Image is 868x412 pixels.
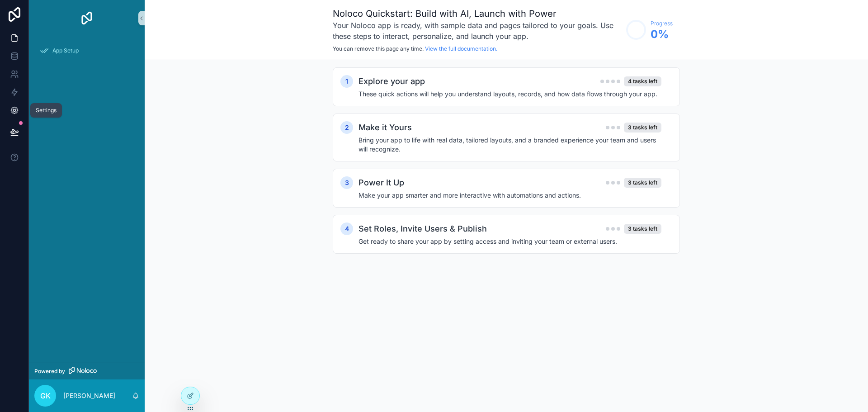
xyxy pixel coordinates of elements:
[40,390,51,401] span: GK
[333,45,424,52] span: You can remove this page any time.
[651,27,673,42] span: 0 %
[333,20,622,42] h3: Your Noloco app is ready, with sample data and pages tailored to your goals. Use these steps to i...
[36,107,57,114] div: Settings
[34,368,65,375] span: Powered by
[34,43,139,59] a: App Setup
[29,36,145,363] div: scrollable content
[29,363,145,379] a: Powered by
[333,7,622,20] h1: Noloco Quickstart: Build with AI, Launch with Power
[425,45,497,52] a: View the full documentation.
[52,47,79,54] span: App Setup
[63,391,115,400] p: [PERSON_NAME]
[80,11,94,25] img: App logo
[651,20,673,27] span: Progress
